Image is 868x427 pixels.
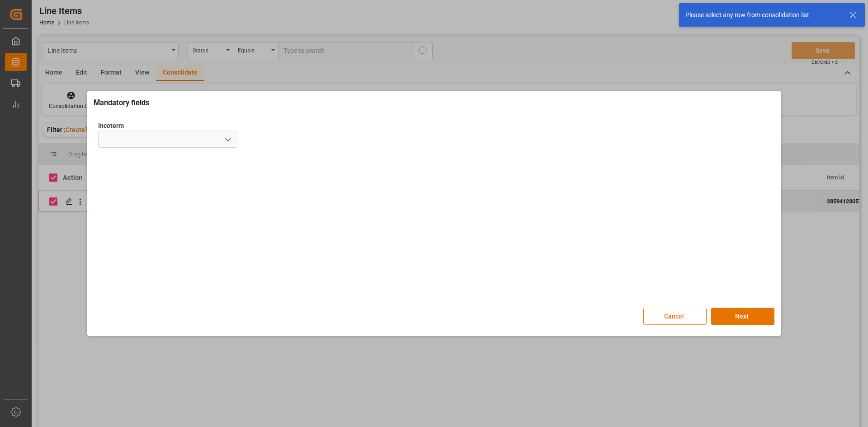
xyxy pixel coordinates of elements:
button: open menu [221,132,234,146]
span: Incoterm [98,121,124,131]
button: Next [711,308,774,325]
h3: Mandatory fields [94,98,774,109]
div: Please select any row from consolidation list [685,10,841,20]
button: Cancel [643,308,707,325]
